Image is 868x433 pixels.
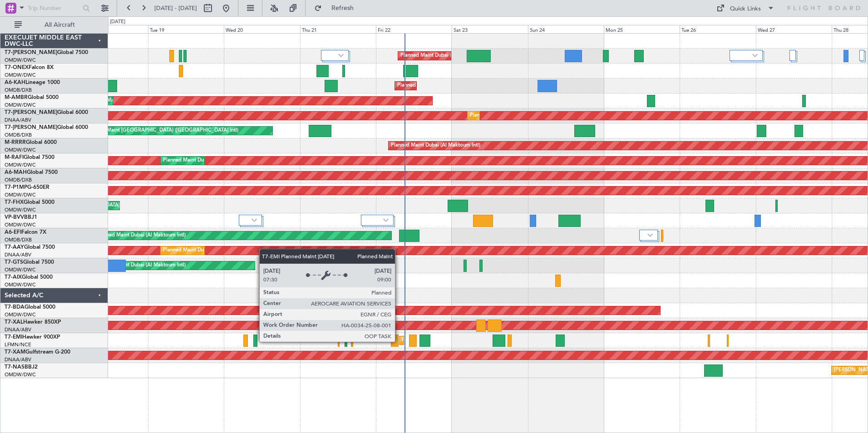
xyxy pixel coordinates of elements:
div: Planned Maint Dubai (Al Maktoum Intl) [163,244,252,257]
a: A6-MAHGlobal 7500 [5,170,58,175]
a: DNAA/ABV [5,326,31,333]
span: T7-AIX [5,275,22,280]
a: T7-P1MPG-650ER [5,185,49,190]
span: T7-P1MP [5,185,27,190]
img: arrow-gray.svg [338,54,344,57]
a: VP-BVVBBJ1 [5,215,37,220]
a: OMDW/DWC [5,147,36,153]
a: M-AMBRGlobal 5000 [5,95,59,100]
a: T7-[PERSON_NAME]Global 6000 [5,110,88,115]
a: T7-ONEXFalcon 8X [5,65,54,70]
span: Refresh [324,5,362,11]
img: arrow-gray.svg [647,233,653,237]
span: T7-FHX [5,200,24,205]
a: OMDW/DWC [5,371,36,378]
span: M-RRRR [5,140,26,145]
span: T7-[PERSON_NAME] [5,125,57,130]
a: T7-XAMGulfstream G-200 [5,349,70,355]
a: DNAA/ABV [5,356,31,363]
span: A6-EFI [5,230,21,235]
div: Planned Maint Dubai (Al Maktoum Intl) [391,139,480,153]
div: Planned Maint Dubai (Al Maktoum Intl) [400,49,490,63]
div: Planned Maint Dubai (Al Maktoum Intl) [397,79,487,93]
input: Trip Number [28,1,80,15]
img: arrow-gray.svg [383,218,389,222]
a: OMDB/DXB [5,132,32,138]
div: Wed 27 [756,25,832,33]
span: T7-GTS [5,260,23,265]
span: T7-NAS [5,364,25,370]
span: T7-AAY [5,245,24,250]
span: T7-BDA [5,305,25,310]
a: T7-NASBBJ2 [5,364,38,370]
a: OMDW/DWC [5,162,36,168]
a: T7-XALHawker 850XP [5,320,61,325]
a: OMDW/DWC [5,281,36,288]
a: OMDW/DWC [5,72,36,79]
div: Thu 21 [300,25,376,33]
span: A6-MAH [5,170,27,175]
span: T7-XAL [5,320,23,325]
div: Sat 23 [452,25,528,33]
div: [DATE] [110,18,125,26]
a: T7-GTSGlobal 7500 [5,260,54,265]
a: OMDW/DWC [5,57,36,64]
button: All Aircraft [10,18,99,32]
a: OMDW/DWC [5,311,36,318]
a: DNAA/ABV [5,117,31,123]
div: Sun 24 [528,25,604,33]
a: M-RRRRGlobal 6000 [5,140,57,145]
a: A6-KAHLineage 1000 [5,80,60,85]
div: Tue 19 [148,25,224,33]
a: T7-AIXGlobal 5000 [5,275,53,280]
div: Tue 26 [680,25,755,33]
a: OMDB/DXB [5,87,32,93]
span: M-RAFI [5,155,24,160]
a: T7-BDAGlobal 5000 [5,305,55,310]
div: Planned Maint Dubai (Al Maktoum Intl) [96,229,186,242]
button: Refresh [310,1,365,15]
a: OMDB/DXB [5,177,32,183]
div: Fri 22 [376,25,452,33]
a: M-RAFIGlobal 7500 [5,155,54,160]
a: DNAA/ABV [5,251,31,258]
a: OMDW/DWC [5,266,36,273]
div: Planned Maint Dubai (Al Maktoum Intl) [470,109,559,123]
a: OMDW/DWC [5,207,36,213]
span: [DATE] - [DATE] [154,4,197,12]
span: T7-XAM [5,349,25,355]
a: T7-FHXGlobal 5000 [5,200,54,205]
a: LFMN/NCE [5,341,31,348]
div: Planned Maint [GEOGRAPHIC_DATA] ([GEOGRAPHIC_DATA] Intl) [87,124,238,138]
button: Quick Links [712,1,779,15]
div: Quick Links [730,5,761,14]
a: T7-[PERSON_NAME]Global 7500 [5,50,88,55]
div: Mon 25 [604,25,680,33]
span: T7-[PERSON_NAME] [5,110,57,115]
span: T7-[PERSON_NAME] [5,50,57,55]
div: Planned Maint Dubai (Al Maktoum Intl) [163,154,252,167]
span: T7-EMI [5,335,22,340]
div: Mon 18 [72,25,148,33]
a: OMDB/DXB [5,236,32,243]
div: Wed 20 [224,25,300,33]
a: OMDW/DWC [5,102,36,108]
span: A6-KAH [5,80,25,85]
span: M-AMBR [5,95,28,100]
a: T7-AAYGlobal 7500 [5,245,55,250]
div: Planned Maint Dubai (Al Maktoum Intl) [96,259,186,272]
div: Planned Maint [PERSON_NAME] [402,334,478,347]
a: OMDW/DWC [5,221,36,228]
a: T7-EMIHawker 900XP [5,335,60,340]
img: arrow-gray.svg [752,54,758,57]
span: All Aircraft [24,22,96,28]
a: OMDW/DWC [5,192,36,198]
a: A6-EFIFalcon 7X [5,230,46,235]
a: T7-[PERSON_NAME]Global 6000 [5,125,88,130]
span: T7-ONEX [5,65,29,70]
img: arrow-gray.svg [252,218,257,222]
span: VP-BVV [5,215,24,220]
